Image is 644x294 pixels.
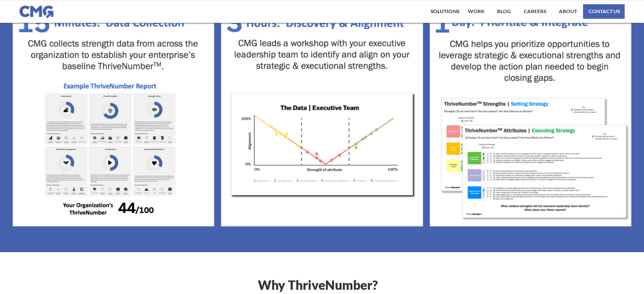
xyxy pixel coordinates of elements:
a: About [556,4,579,19]
h1: Why ThriveNumber? [123,277,521,292]
div: Solutions [431,9,459,14]
div: Contact us [588,9,619,14]
a: work [465,4,486,19]
a: Careers [521,4,548,19]
a: BLOG [495,4,513,19]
